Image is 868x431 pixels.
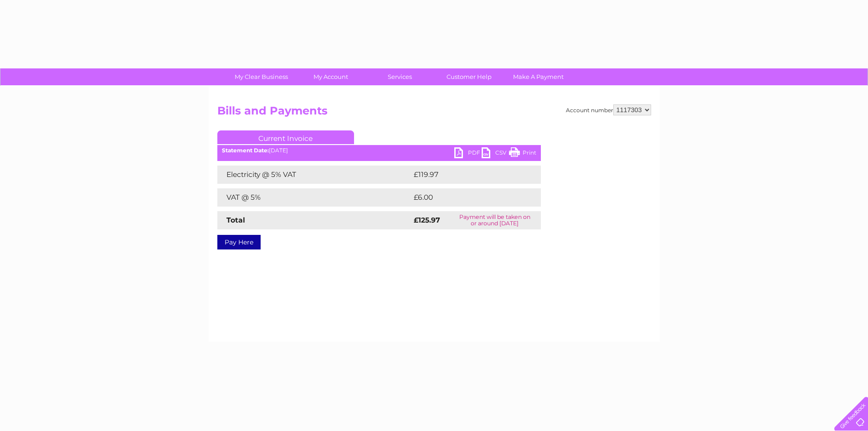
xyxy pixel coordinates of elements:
td: Electricity @ 5% VAT [217,166,411,184]
td: Payment will be taken on or around [DATE] [449,211,540,229]
a: CSV [482,147,509,161]
a: PDF [454,147,482,161]
h2: Bills and Payments [217,104,651,122]
div: [DATE] [217,147,541,154]
a: Pay Here [217,235,261,249]
a: Make A Payment [501,68,576,85]
td: VAT @ 5% [217,188,411,207]
a: Services [362,68,437,85]
td: £119.97 [411,166,524,184]
strong: Total [226,216,245,224]
a: Print [509,147,536,161]
a: Current Invoice [217,130,354,144]
a: Customer Help [431,68,507,85]
a: My Clear Business [224,68,299,85]
b: Statement Date: [222,147,269,154]
td: £6.00 [411,188,520,207]
a: My Account [293,68,368,85]
strong: £125.97 [414,216,440,224]
div: Account number [566,104,651,115]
